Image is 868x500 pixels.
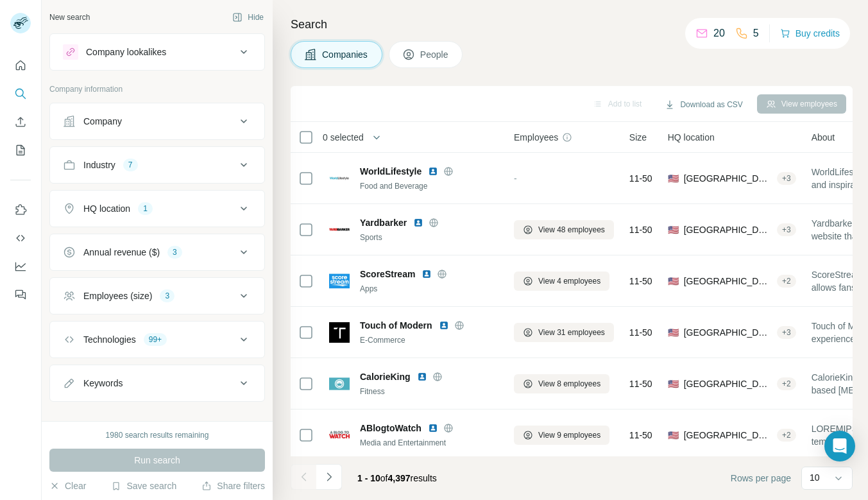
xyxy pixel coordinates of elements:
[123,159,138,171] div: 7
[731,472,791,485] span: Rows per page
[413,218,423,228] img: LinkedIn logo
[668,131,715,144] span: HQ location
[684,326,772,339] span: [GEOGRAPHIC_DATA], [US_STATE]
[357,473,437,483] span: results
[538,275,600,287] span: View 4 employees
[316,464,342,490] button: Navigate to next page
[514,374,609,393] button: View 8 employees
[668,172,679,185] span: 🇺🇸
[10,54,31,77] button: Quick start
[49,83,265,95] p: Company information
[668,326,679,339] span: 🇺🇸
[50,280,264,311] button: Employees (size)3
[360,370,411,383] span: CalorieKing
[49,12,90,23] div: New search
[360,437,498,449] div: Media and Entertainment
[201,479,265,492] button: Share filters
[10,227,31,250] button: Use Surfe API
[780,24,840,42] button: Buy credits
[514,173,517,184] span: -
[538,327,605,338] span: View 31 employees
[753,26,759,41] p: 5
[50,368,264,399] button: Keywords
[428,166,438,177] img: LinkedIn logo
[83,333,136,346] div: Technologies
[514,323,614,342] button: View 31 employees
[357,473,380,483] span: 1 - 10
[629,326,652,339] span: 11-50
[514,220,614,239] button: View 48 employees
[684,172,772,185] span: [GEOGRAPHIC_DATA], [US_STATE]
[360,319,432,332] span: Touch of Modern
[360,232,498,243] div: Sports
[329,425,350,445] img: Logo of ABlogtoWatch
[10,110,31,134] button: Enrich CSV
[380,473,388,483] span: of
[668,223,679,236] span: 🇺🇸
[656,95,751,114] button: Download as CSV
[10,198,31,221] button: Use Surfe on LinkedIn
[360,268,415,280] span: ScoreStream
[10,82,31,105] button: Search
[684,429,772,442] span: [GEOGRAPHIC_DATA], [US_STATE]
[713,26,725,41] p: 20
[684,377,772,390] span: [GEOGRAPHIC_DATA], [US_STATE]
[329,271,350,291] img: Logo of ScoreStream
[629,223,652,236] span: 11-50
[428,423,438,433] img: LinkedIn logo
[360,386,498,397] div: Fitness
[514,272,609,291] button: View 4 employees
[223,8,273,27] button: Hide
[50,193,264,224] button: HQ location1
[824,431,855,461] div: Open Intercom Messenger
[684,275,772,288] span: [GEOGRAPHIC_DATA], [US_STATE]
[514,426,609,445] button: View 9 employees
[83,115,122,128] div: Company
[538,224,605,236] span: View 48 employees
[323,131,364,144] span: 0 selected
[83,377,123,390] div: Keywords
[291,15,853,33] h4: Search
[138,203,153,214] div: 1
[10,139,31,162] button: My lists
[360,216,407,229] span: Yardbarker
[144,334,167,345] div: 99+
[322,48,369,61] span: Companies
[777,378,796,390] div: + 2
[629,275,652,288] span: 11-50
[10,255,31,278] button: Dashboard
[684,223,772,236] span: [GEOGRAPHIC_DATA], [US_STATE]
[83,159,115,171] div: Industry
[50,150,264,180] button: Industry7
[777,275,796,287] div: + 2
[50,106,264,137] button: Company
[629,172,652,185] span: 11-50
[421,269,432,279] img: LinkedIn logo
[111,479,176,492] button: Save search
[629,131,647,144] span: Size
[167,246,182,258] div: 3
[777,173,796,184] div: + 3
[50,324,264,355] button: Technologies99+
[417,372,427,382] img: LinkedIn logo
[160,290,174,302] div: 3
[810,471,820,484] p: 10
[514,131,558,144] span: Employees
[777,327,796,338] div: + 3
[50,237,264,268] button: Annual revenue ($)3
[83,246,160,259] div: Annual revenue ($)
[629,377,652,390] span: 11-50
[360,165,421,178] span: WorldLifestyle
[83,202,130,215] div: HQ location
[329,322,350,343] img: Logo of Touch of Modern
[668,377,679,390] span: 🇺🇸
[10,283,31,306] button: Feedback
[777,429,796,441] div: + 2
[668,429,679,442] span: 🇺🇸
[86,46,166,58] div: Company lookalikes
[538,378,600,390] span: View 8 employees
[360,422,421,435] span: ABlogtoWatch
[439,320,449,331] img: LinkedIn logo
[360,334,498,346] div: E-Commerce
[83,289,152,302] div: Employees (size)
